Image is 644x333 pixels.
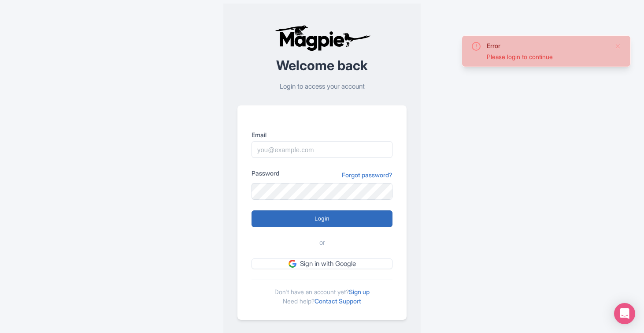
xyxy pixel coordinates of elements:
[237,58,407,73] h2: Welcome back
[614,41,622,52] button: Close
[315,297,361,305] a: Contact Support
[319,238,325,248] span: or
[252,280,392,306] div: Don't have an account yet? Need help?
[487,41,607,50] div: Error
[252,168,279,178] label: Password
[289,260,296,268] img: google.svg
[252,141,392,158] input: you@example.com
[252,258,392,269] a: Sign in with Google
[273,25,372,51] img: logo-ab69f6fb50320c5b225c76a69d11143b.png
[237,82,407,92] p: Login to access your account
[252,210,392,227] input: Login
[614,303,635,324] div: Open Intercom Messenger
[342,170,392,180] a: Forgot password?
[487,52,607,61] div: Please login to continue
[252,130,392,139] label: Email
[349,288,370,296] a: Sign up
